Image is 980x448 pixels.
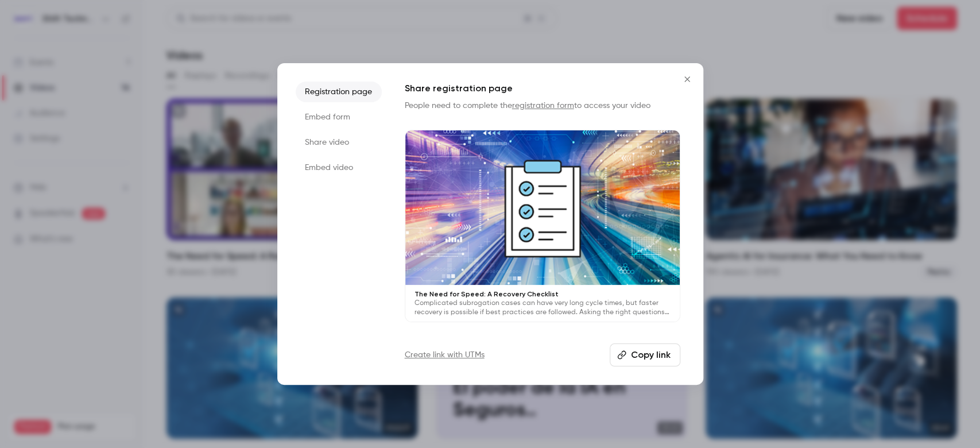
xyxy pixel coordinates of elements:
button: Close [676,68,699,91]
h1: Share registration page [405,82,680,95]
p: The Need for Speed: A Recovery Checklist [415,289,671,299]
li: Share video [296,132,382,153]
a: The Need for Speed: A Recovery ChecklistComplicated subrogation cases can have very long cycle ti... [405,130,680,322]
a: Create link with UTMs [405,349,485,361]
p: Complicated subrogation cases can have very long cycle times, but faster recovery is possible if ... [415,299,671,317]
li: Registration page [296,82,382,102]
p: People need to complete the to access your video [405,100,680,111]
a: registration form [512,102,574,110]
li: Embed video [296,157,382,178]
button: Copy link [610,343,680,366]
li: Embed form [296,107,382,128]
